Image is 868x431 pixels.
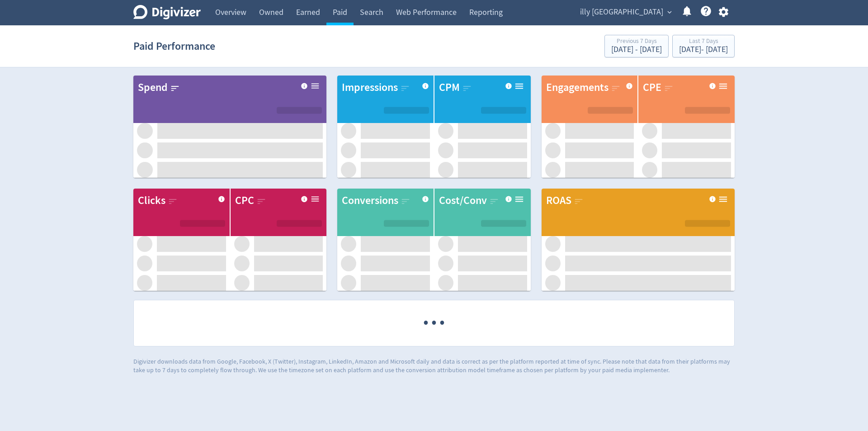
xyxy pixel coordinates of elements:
[138,80,168,95] div: Spend
[430,300,438,346] span: ·
[342,80,398,95] div: Impressions
[439,80,460,95] div: CPM
[342,193,398,208] div: Conversions
[580,5,663,19] span: illy [GEOGRAPHIC_DATA]
[577,5,674,19] button: illy [GEOGRAPHIC_DATA]
[679,38,728,46] div: Last 7 Days
[138,193,165,208] div: Clicks
[546,193,571,208] div: ROAS
[604,35,669,57] button: Previous 7 Days[DATE] - [DATE]
[665,8,674,16] span: expand_more
[679,46,728,54] div: [DATE] - [DATE]
[546,80,609,95] div: Engagements
[133,357,735,375] p: Digivizer downloads data from Google, Facebook, X (Twitter), Instagram, LinkedIn, Amazon and Micr...
[133,32,215,61] h1: Paid Performance
[672,35,735,57] button: Last 7 Days[DATE]- [DATE]
[438,300,446,346] span: ·
[611,46,662,54] div: [DATE] - [DATE]
[643,80,661,95] div: CPE
[611,38,662,46] div: Previous 7 Days
[422,300,430,346] span: ·
[439,193,487,208] div: Cost/Conv
[235,193,254,208] div: CPC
